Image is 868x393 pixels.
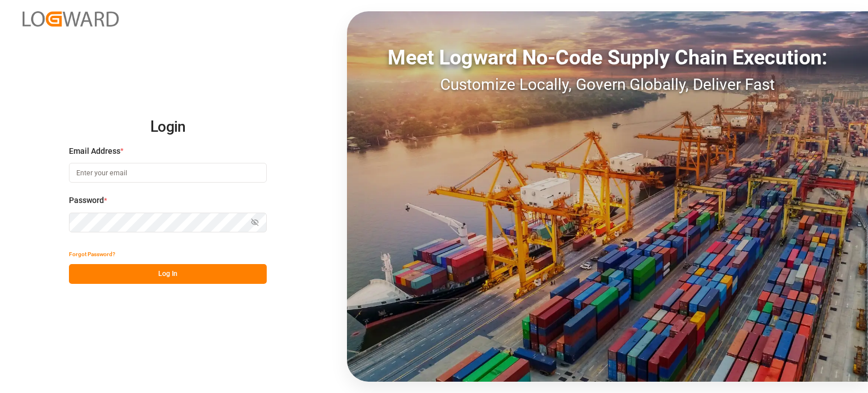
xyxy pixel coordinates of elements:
[347,42,868,73] div: Meet Logward No-Code Supply Chain Execution:
[69,109,267,145] h2: Login
[347,73,868,97] div: Customize Locally, Govern Globally, Deliver Fast
[69,195,104,206] span: Password
[69,264,267,284] button: Log In
[69,145,120,157] span: Email Address
[69,244,115,264] button: Forgot Password?
[69,163,267,183] input: Enter your email
[23,11,119,27] img: Logward_new_orange.png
